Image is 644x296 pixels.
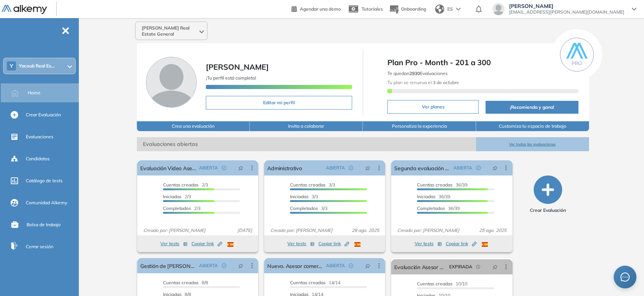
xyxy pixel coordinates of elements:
img: ESP [482,242,488,247]
span: ABIERTA [199,262,218,269]
span: Completados [290,205,318,211]
span: 28 ago. 2025 [349,227,382,234]
button: Ver tests [160,239,188,248]
span: 3/3 [290,205,327,211]
img: world [435,5,444,14]
span: field-time [476,265,481,269]
span: pushpin [238,263,243,269]
span: 2/3 [163,182,208,188]
span: [EMAIL_ADDRESS][PERSON_NAME][DOMAIN_NAME] [509,9,624,15]
span: Copiar link [446,240,476,247]
button: Ver planes [387,100,479,114]
button: Crea una evaluación [137,121,250,131]
button: pushpin [359,260,376,272]
span: Creado por: [PERSON_NAME] [267,227,335,234]
span: Evaluaciones [26,133,53,140]
button: pushpin [232,162,249,174]
span: Y [10,63,13,69]
span: Onboarding [401,6,426,12]
span: 36/39 [417,182,467,188]
button: pushpin [232,260,249,272]
img: Foto de perfil [146,57,197,108]
span: Completados [163,205,191,211]
a: Nuevo. Asesor comercial [267,258,323,273]
span: [DATE] [234,227,255,234]
span: [PERSON_NAME] Real Estate General [142,25,198,37]
img: arrow [456,8,461,11]
span: 3/3 [290,182,335,188]
span: Creado por: [PERSON_NAME] [140,227,208,234]
span: [PERSON_NAME] [206,62,269,72]
button: Onboarding [389,1,426,17]
span: Tutoriales [362,6,383,12]
span: check-circle [222,263,226,268]
span: ABIERTA [453,164,472,171]
span: 3/3 [290,194,318,199]
span: Te quedan Evaluaciones [387,70,448,76]
span: Catálogo de tests [26,177,63,184]
span: message [620,273,630,282]
span: Yacoub Real Es... [19,63,55,69]
a: Agendar una demo [291,4,341,13]
span: pushpin [238,165,243,171]
span: check-circle [476,166,481,170]
button: Invita a colaborar [250,121,363,131]
button: Ver todas las evaluaciones [476,137,589,151]
span: Iniciadas [417,194,436,199]
span: 2/3 [163,194,191,199]
span: Cuentas creadas [163,280,199,285]
span: Copiar link [191,240,222,247]
a: Evaluación Video Asesor Comercial [140,160,196,175]
span: Iniciadas [163,194,182,199]
a: Gestión de [PERSON_NAME]. [140,258,196,273]
button: Crear Evaluación [530,175,566,214]
button: pushpin [487,162,503,174]
span: Copiar link [318,240,349,247]
a: Segunda evaluación - Asesor Comercial. [394,160,450,175]
span: pushpin [365,165,370,171]
a: Administrativo [267,160,302,175]
span: Comunidad Alkemy [26,199,67,206]
span: Home [28,89,41,96]
span: pushpin [492,264,498,270]
img: Logo [2,5,47,14]
span: 36/39 [417,205,460,211]
span: Plan Pro - Month - 201 a 300 [387,57,578,68]
span: Agendar una demo [300,6,341,12]
span: Cerrar sesión [26,243,53,250]
a: Evaluación Asesor Comercial [394,259,446,274]
span: Crear Evaluación [530,207,566,214]
span: Evaluaciones abiertas [137,137,476,151]
span: Crear Evaluación [26,111,61,118]
button: Ver tests [287,239,315,248]
img: ESP [227,242,233,247]
span: 10/10 [417,281,467,287]
span: 2/3 [163,205,201,211]
button: Copiar link [191,239,222,248]
span: Candidatos [26,155,50,162]
span: ABIERTA [199,164,218,171]
span: ABIERTA [326,164,345,171]
span: pushpin [365,263,370,269]
span: 8/8 [163,280,208,285]
button: Customiza tu espacio de trabajo [476,121,589,131]
span: ES [447,6,453,13]
span: Creado por: [PERSON_NAME] [394,227,462,234]
span: Iniciadas [290,194,309,199]
b: 3 de octubre [432,80,459,85]
span: Cuentas creadas [163,182,199,188]
span: Cuentas creadas [417,281,453,287]
span: Cuentas creadas [290,182,326,188]
span: check-circle [349,263,353,268]
span: Completados [417,205,445,211]
button: Editar mi perfil [206,96,352,110]
span: 36/39 [417,194,450,199]
b: 2930 [409,70,420,76]
span: EXPIRADA [449,263,472,270]
button: ¡Recomienda y gana! [486,101,578,114]
span: check-circle [349,166,353,170]
button: Ver tests [415,239,442,248]
span: [PERSON_NAME] [509,3,624,9]
span: pushpin [492,165,498,171]
button: Personaliza la experiencia [363,121,476,131]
